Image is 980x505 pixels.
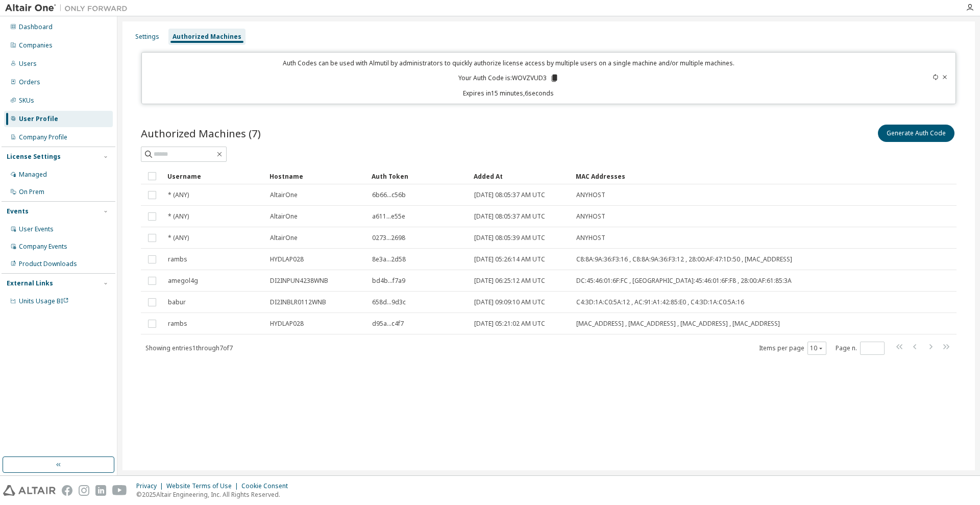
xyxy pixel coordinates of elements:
[372,191,406,199] span: 6b66...c56b
[372,320,404,328] span: d95a...c4f7
[168,212,189,221] span: * (ANY)
[576,255,792,263] span: C8:8A:9A:36:F3:16 , C8:8A:9A:36:F3:12 , 28:00:AF:47:1D:50 , [MAC_ADDRESS]
[269,168,363,184] div: Hostname
[458,74,559,83] p: Your Auth Code is: WOVZVUD3
[141,126,261,140] span: Authorized Machines (7)
[19,60,37,68] div: Users
[148,59,870,67] p: Auth Codes can be used with Almutil by administrators to quickly authorize license access by mult...
[19,97,34,105] div: SKUs
[576,320,780,328] span: [MAC_ADDRESS] , [MAC_ADDRESS] , [MAC_ADDRESS] , [MAC_ADDRESS]
[168,277,198,285] span: amegol4g
[62,485,72,496] img: facebook.svg
[173,33,241,41] div: Authorized Machines
[19,260,77,268] div: Product Downloads
[474,168,568,184] div: Added At
[135,33,159,41] div: Settings
[19,297,69,305] span: Units Usage BI
[19,23,53,31] div: Dashboard
[576,168,849,184] div: MAC Addresses
[168,191,189,199] span: * (ANY)
[19,78,40,86] div: Orders
[3,485,56,496] img: altair_logo.svg
[878,125,954,142] button: Generate Auth Code
[474,191,545,199] span: [DATE] 08:05:37 AM UTC
[372,255,406,263] span: 8e3a...2d58
[576,191,605,199] span: ANYHOST
[79,485,89,496] img: instagram.svg
[168,255,187,263] span: rambs
[270,212,298,221] span: AltairOne
[148,89,870,98] p: Expires in 15 minutes, 6 seconds
[372,212,405,221] span: a611...e55e
[474,277,545,285] span: [DATE] 06:25:12 AM UTC
[836,342,885,355] span: Page n.
[270,234,298,242] span: AltairOne
[7,207,29,215] div: Events
[166,482,241,490] div: Website Terms of Use
[270,320,304,328] span: HYDLAP028
[576,212,605,221] span: ANYHOST
[7,153,61,161] div: License Settings
[576,234,605,242] span: ANYHOST
[19,171,47,179] div: Managed
[810,344,824,352] button: 10
[372,168,465,184] div: Auth Token
[7,279,53,287] div: External Links
[19,133,67,141] div: Company Profile
[19,188,44,196] div: On Prem
[372,234,405,242] span: 0273...2698
[576,277,792,285] span: DC:45:46:01:6F:FC , [GEOGRAPHIC_DATA]:45:46:01:6F:F8 , 28:00:AF:61:85:3A
[136,482,166,490] div: Privacy
[474,298,545,306] span: [DATE] 09:09:10 AM UTC
[474,212,545,221] span: [DATE] 08:05:37 AM UTC
[19,41,53,50] div: Companies
[168,320,187,328] span: rambs
[19,115,58,123] div: User Profile
[145,344,233,352] span: Showing entries 1 through 7 of 7
[136,490,294,499] p: © 2025 Altair Engineering, Inc. All Rights Reserved.
[372,277,405,285] span: bd4b...f7a9
[474,234,545,242] span: [DATE] 08:05:39 AM UTC
[270,277,328,285] span: DI2INPUN4238WNB
[5,3,133,13] img: Altair One
[576,298,744,306] span: C4:3D:1A:C0:5A:12 , AC:91:A1:42:85:E0 , C4:3D:1A:C0:5A:16
[112,485,127,496] img: youtube.svg
[270,255,304,263] span: HYDLAP028
[474,255,545,263] span: [DATE] 05:26:14 AM UTC
[759,342,826,355] span: Items per page
[168,298,186,306] span: babur
[270,191,298,199] span: AltairOne
[95,485,106,496] img: linkedin.svg
[372,298,406,306] span: 658d...9d3c
[167,168,261,184] div: Username
[270,298,326,306] span: DI2INBLR0112WNB
[168,234,189,242] span: * (ANY)
[19,243,67,251] div: Company Events
[474,320,545,328] span: [DATE] 05:21:02 AM UTC
[241,482,294,490] div: Cookie Consent
[19,225,54,233] div: User Events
